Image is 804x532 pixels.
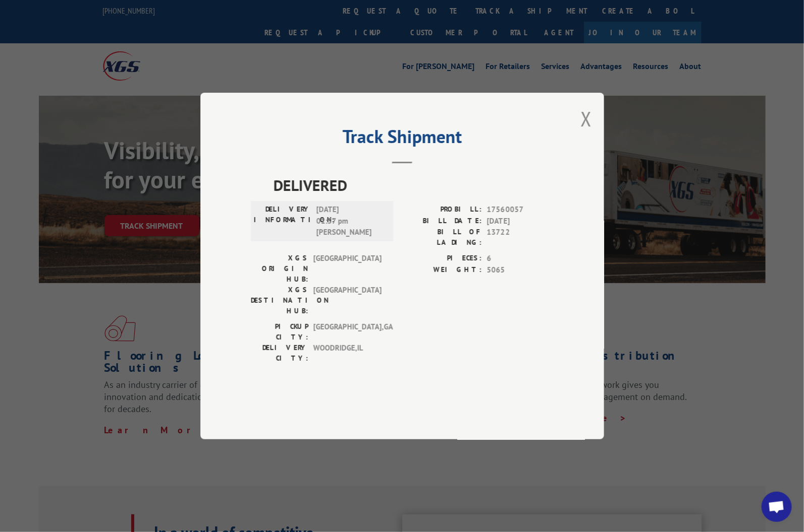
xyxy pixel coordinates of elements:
label: PICKUP CITY: [251,321,308,343]
div: Open chat [762,492,792,522]
span: [GEOGRAPHIC_DATA] [313,253,381,285]
label: DELIVERY INFORMATION: [254,204,311,238]
span: 13722 [487,227,554,248]
label: PIECES: [402,253,482,264]
span: [GEOGRAPHIC_DATA] , GA [313,321,381,343]
label: DELIVERY CITY: [251,343,308,364]
label: WEIGHT: [402,264,482,276]
span: 5065 [487,264,554,276]
label: PROBILL: [402,204,482,216]
label: BILL OF LADING: [402,227,482,248]
span: [DATE] 01:37 pm [PERSON_NAME] [316,204,384,238]
span: [DATE] [487,216,554,227]
span: 17560057 [487,204,554,216]
label: XGS DESTINATION HUB: [251,285,308,316]
span: WOODRIDGE , IL [313,343,381,364]
span: 6 [487,253,554,264]
label: BILL DATE: [402,216,482,227]
button: Close modal [580,105,592,132]
span: [GEOGRAPHIC_DATA] [313,285,381,316]
h2: Track Shipment [251,129,554,149]
span: DELIVERED [274,174,554,196]
label: XGS ORIGIN HUB: [251,253,308,285]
